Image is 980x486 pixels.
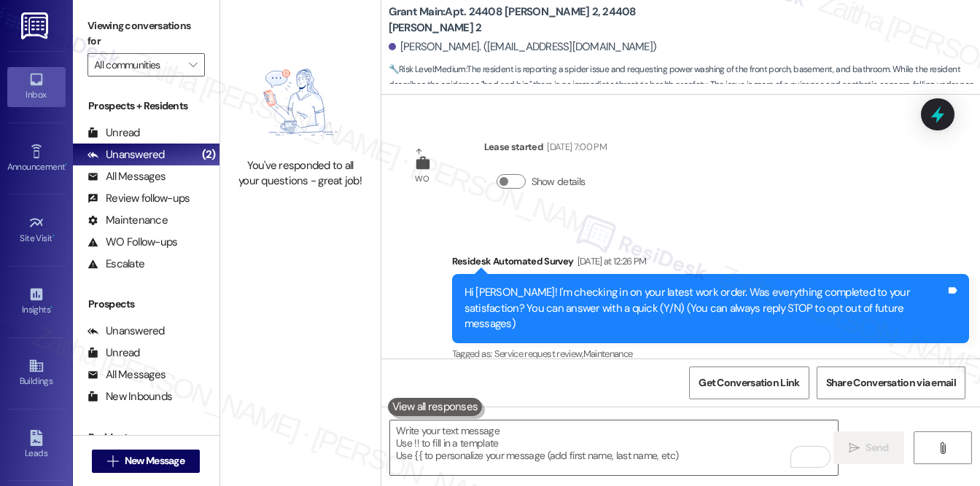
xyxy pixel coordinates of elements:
[87,213,168,228] div: Maintenance
[198,144,219,166] div: (2)
[532,174,586,189] label: Show details
[87,235,177,250] div: WO Follow-ups
[87,191,190,206] div: Review follow-ups
[189,59,197,71] i: 
[833,431,904,464] button: Send
[87,147,165,162] div: Unanswered
[73,430,219,445] div: Residents
[7,211,66,250] a: Site Visit •
[73,98,219,114] div: Prospects + Residents
[87,125,140,141] div: Unread
[849,442,860,454] i: 
[87,324,165,339] div: Unanswered
[390,420,838,475] textarea: To enrich screen reader interactions, please activate Accessibility in Grammarly extension settings
[452,343,969,364] div: Tagged as:
[236,54,365,151] img: empty-state
[125,453,184,469] span: New Message
[7,426,66,465] a: Leads
[65,160,67,170] span: •
[92,450,200,473] button: New Message
[7,353,66,393] a: Buildings
[826,375,956,391] span: Share Conversation via email
[389,4,680,36] b: Grant Main: Apt. 24408 [PERSON_NAME] 2, 24408 [PERSON_NAME] 2
[699,375,799,391] span: Get Conversation Link
[415,171,429,187] div: WO
[574,254,647,269] div: [DATE] at 12:26 PM
[484,139,607,160] div: Lease started
[389,63,466,75] strong: 🔧 Risk Level: Medium
[87,367,166,383] div: All Messages
[7,282,66,321] a: Insights •
[464,285,946,332] div: Hi [PERSON_NAME]! I'm checking in on your latest work order. Was everything completed to your sat...
[87,256,144,272] div: Escalate
[494,348,583,360] span: Service request review ,
[937,442,948,454] i: 
[87,169,166,184] div: All Messages
[866,440,888,455] span: Send
[543,139,607,154] div: [DATE] 7:00 PM
[817,367,965,399] button: Share Conversation via email
[389,39,657,55] div: [PERSON_NAME]. ([EMAIL_ADDRESS][DOMAIN_NAME])
[52,231,55,241] span: •
[73,297,219,312] div: Prospects
[236,158,365,189] div: You've responded to all your questions - great job!
[94,53,182,77] input: All communities
[87,345,140,361] div: Unread
[50,302,52,313] span: •
[87,389,172,404] div: New Inbounds
[389,62,980,109] span: : The resident is reporting a spider issue and requesting power washing of the front porch, basem...
[583,348,633,360] span: Maintenance
[689,367,809,399] button: Get Conversation Link
[87,15,205,53] label: Viewing conversations for
[107,455,118,467] i: 
[21,12,51,39] img: ResiDesk Logo
[7,67,66,106] a: Inbox
[452,254,969,274] div: Residesk Automated Survey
